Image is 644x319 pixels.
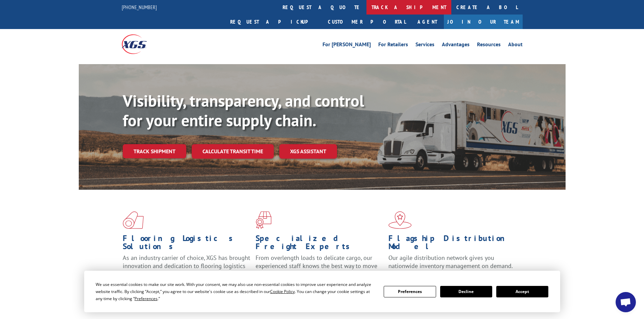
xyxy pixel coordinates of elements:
[122,4,157,10] a: [PHONE_NUMBER]
[323,15,411,29] a: Customer Portal
[496,286,548,297] button: Accept
[616,292,636,312] div: Open chat
[123,211,144,229] img: xgs-icon-total-supply-chain-intelligence-red
[135,296,158,301] span: Preferences
[477,42,501,49] a: Resources
[256,211,271,229] img: xgs-icon-focused-on-flooring-red
[444,15,523,29] a: Join Our Team
[411,15,444,29] a: Agent
[84,271,560,312] div: Cookie Consent Prompt
[225,15,323,29] a: Request a pickup
[323,42,371,49] a: For [PERSON_NAME]
[384,286,436,297] button: Preferences
[378,42,408,49] a: For Retailers
[279,144,337,159] a: XGS ASSISTANT
[270,289,295,294] span: Cookie Policy
[96,281,376,302] div: We use essential cookies to make our site work. With your consent, we may also use non-essential ...
[442,42,470,49] a: Advantages
[415,42,434,49] a: Services
[508,42,523,49] a: About
[192,144,274,159] a: Calculate transit time
[123,144,186,158] a: Track shipment
[388,234,516,254] h1: Flagship Distribution Model
[388,254,513,270] span: Our agile distribution network gives you nationwide inventory management on demand.
[256,234,383,254] h1: Specialized Freight Experts
[123,234,251,254] h1: Flooring Logistics Solutions
[123,254,250,278] span: As an industry carrier of choice, XGS has brought innovation and dedication to flooring logistics...
[123,90,364,131] b: Visibility, transparency, and control for your entire supply chain.
[440,286,492,297] button: Decline
[256,254,383,284] p: From overlength loads to delicate cargo, our experienced staff knows the best way to move your fr...
[388,211,412,229] img: xgs-icon-flagship-distribution-model-red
